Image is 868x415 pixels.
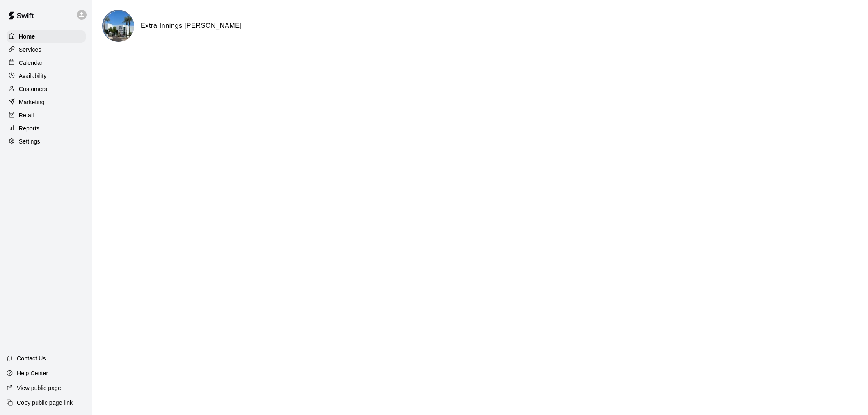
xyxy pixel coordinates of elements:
[7,109,86,121] a: Retail
[19,72,47,80] p: Availability
[7,43,86,56] a: Services
[7,70,86,82] a: Availability
[7,30,86,43] a: Home
[7,57,86,69] a: Calendar
[19,124,39,132] p: Reports
[141,21,242,31] h6: Extra Innings [PERSON_NAME]
[103,11,134,42] img: Extra Innings Chandler logo
[19,59,43,67] p: Calendar
[17,384,61,392] p: View public page
[7,96,86,108] a: Marketing
[7,83,86,95] a: Customers
[19,98,45,106] p: Marketing
[17,354,46,363] p: Contact Us
[17,399,73,407] p: Copy public page link
[7,122,86,135] a: Reports
[19,137,40,146] p: Settings
[19,32,35,41] p: Home
[17,369,48,377] p: Help Center
[19,111,34,119] p: Retail
[19,85,47,93] p: Customers
[19,46,41,54] p: Services
[7,135,86,148] a: Settings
